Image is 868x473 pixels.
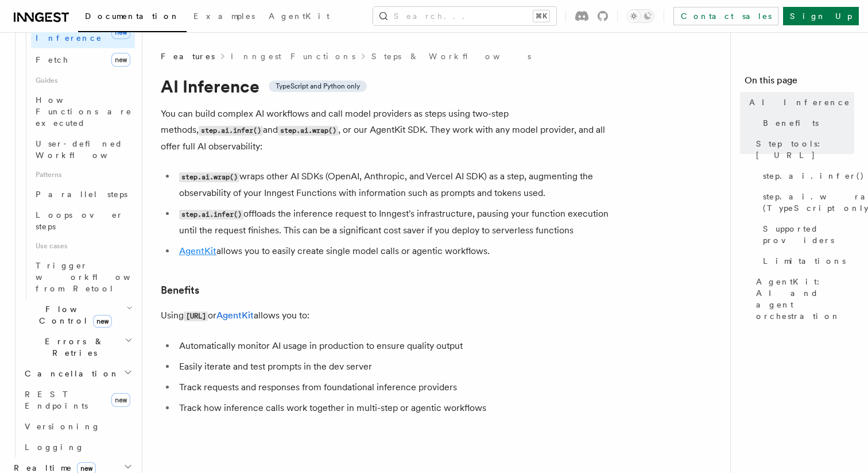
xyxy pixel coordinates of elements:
button: Search...⌘K [373,7,556,25]
span: new [111,25,130,39]
button: Errors & Retries [20,331,135,363]
li: Easily iterate and test prompts in the dev server [176,359,620,375]
li: Automatically monitor AI usage in production to ensure quality output [176,338,620,354]
span: Guides [31,71,135,90]
code: [URL] [184,312,208,321]
span: new [111,393,130,407]
a: Benefits [161,282,199,298]
span: REST Endpoints [25,390,88,410]
span: How Functions are executed [36,95,132,128]
span: Loops over steps [36,210,123,231]
a: Examples [187,3,262,31]
a: Logging [20,437,135,457]
span: AgentKit: AI and agent orchestration [756,276,854,322]
span: TypeScript and Python only [276,82,360,91]
a: REST Endpointsnew [20,384,135,416]
span: Step tools: [URL] [756,138,854,161]
span: Use cases [31,237,135,255]
li: allows you to easily create single model calls or agentic workflows. [176,243,620,259]
span: Limitations [763,255,846,267]
span: Logging [25,443,84,452]
span: Patterns [31,166,135,184]
a: Supported providers [758,218,854,251]
code: step.ai.infer() [179,210,243,220]
a: Sign Up [783,7,859,25]
span: AI Inference [749,97,850,108]
span: Versioning [25,422,100,431]
button: Cancellation [20,363,135,384]
a: Benefits [758,113,854,133]
li: Track requests and responses from foundational inference providers [176,379,620,395]
a: Fetchnew [31,48,135,71]
a: AgentKit [262,3,336,31]
span: Parallel steps [36,190,127,199]
button: Toggle dark mode [627,9,654,23]
span: Examples [193,11,255,21]
a: step.ai.infer() [758,166,854,186]
span: step.ai.infer() [763,170,865,182]
a: step.ai.wrap() (TypeScript only) [758,186,854,218]
a: Documentation [78,3,187,32]
code: step.ai.wrap() [278,126,338,136]
a: Limitations [758,251,854,271]
span: new [93,315,112,328]
span: Documentation [85,11,180,21]
a: Loops over steps [31,205,135,237]
a: AI Inferencenew [31,16,135,48]
p: Using or allows you to: [161,307,620,324]
span: Benefits [763,117,819,129]
a: AI Inference [745,92,854,113]
span: Flow Control [20,303,126,326]
button: Flow Controlnew [20,299,135,331]
a: AgentKit [179,245,216,256]
a: User-defined Workflows [31,133,135,166]
li: offloads the inference request to Inngest's infrastructure, pausing your function execution until... [176,206,620,239]
h1: AI Inference [161,76,620,97]
a: Versioning [20,416,135,437]
li: wraps other AI SDKs (OpenAI, Anthropic, and Vercel AI SDK) as a step, augmenting the observabilit... [176,168,620,201]
span: Fetch [36,55,69,64]
span: Supported providers [763,223,854,246]
a: Step tools: [URL] [751,133,854,166]
kbd: ⌘K [533,10,549,22]
h4: On this page [745,74,854,92]
span: AgentKit [269,11,330,21]
span: Trigger workflows from Retool [36,261,162,293]
span: new [111,53,130,67]
a: Parallel steps [31,184,135,205]
a: How Functions are executed [31,90,135,133]
a: Contact sales [673,7,778,25]
span: User-defined Workflows [36,139,139,160]
li: Track how inference calls work together in multi-step or agentic workflows [176,400,620,416]
span: Cancellation [20,368,119,379]
code: step.ai.infer() [199,126,263,136]
a: Steps & Workflows [371,51,531,62]
a: Trigger workflows from Retool [31,255,135,299]
a: Inngest Functions [231,51,355,62]
a: AgentKit [216,310,254,321]
a: AgentKit: AI and agent orchestration [751,271,854,326]
p: You can build complex AI workflows and call model providers as steps using two-step methods, and ... [161,106,620,155]
span: Errors & Retries [20,336,125,359]
code: step.ai.wrap() [179,172,239,182]
span: Features [161,51,215,62]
